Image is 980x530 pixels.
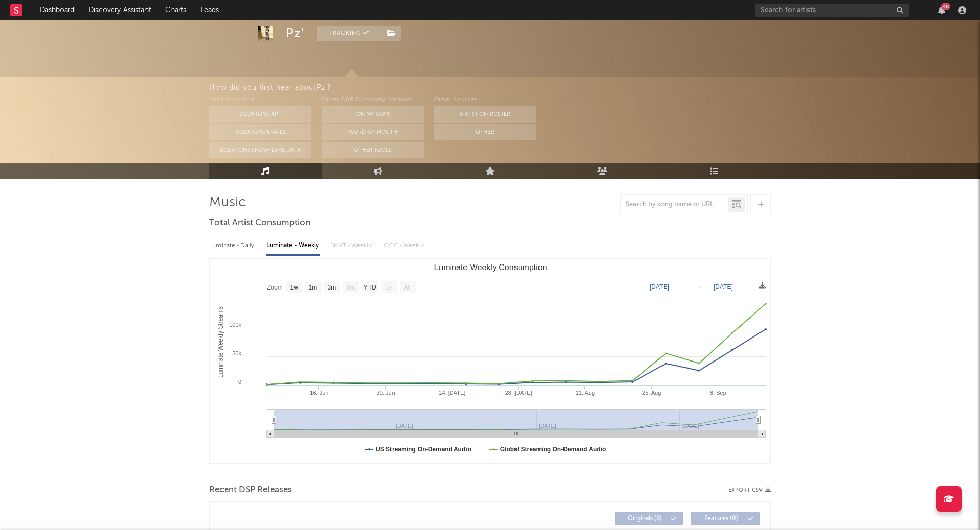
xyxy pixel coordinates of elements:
[309,284,317,291] text: 1m
[217,306,224,378] text: Luminate Weekly Streams
[322,142,424,158] button: Other Tools
[642,390,661,396] text: 25. Aug
[714,283,733,291] text: [DATE]
[698,516,745,522] span: Features ( 0 )
[696,283,702,291] text: →
[621,516,668,522] span: Originals ( 8 )
[328,284,336,291] text: 3m
[209,217,310,229] span: Total Artist Consumption
[322,94,424,106] div: Other A&R Discovery Methods
[710,390,726,396] text: 8. Sep
[434,106,536,123] button: Artist on Roster
[404,284,410,291] text: All
[229,322,241,328] text: 100k
[210,259,771,463] svg: Luminate Weekly Consumption
[317,26,381,41] button: Tracking
[286,26,304,41] div: Pz'
[209,94,311,106] div: With Sodatone
[232,350,241,356] text: 50k
[310,390,328,396] text: 16. Jun
[621,201,728,209] input: Search by song name or URL
[364,284,376,291] text: YTD
[941,3,950,10] div: 48
[434,124,536,140] button: Other
[576,390,595,396] text: 11. Aug
[322,106,424,123] button: On My Own
[347,284,355,291] text: 6m
[728,487,771,493] button: Export CSV
[505,390,532,396] text: 28. [DATE]
[209,106,311,123] button: Sodatone App
[209,82,980,94] div: How did you first hear about Pz' ?
[434,94,536,106] div: Other Sources
[290,284,299,291] text: 1w
[209,142,311,158] button: Sodatone Snowflake Data
[938,6,945,14] button: 48
[500,446,606,453] text: Global Streaming On-Demand Audio
[267,284,283,291] text: Zoom
[691,512,760,525] button: Features(0)
[209,124,311,140] button: Sodatone Emails
[322,124,424,140] button: Word Of Mouth
[385,284,392,291] text: 1y
[238,379,241,385] text: 0
[650,283,669,291] text: [DATE]
[434,263,547,272] text: Luminate Weekly Consumption
[209,484,292,496] span: Recent DSP Releases
[615,512,683,525] button: Originals(8)
[755,4,909,17] input: Search for artists
[377,390,395,396] text: 30. Jun
[266,237,320,254] div: Luminate - Weekly
[376,446,471,453] text: US Streaming On-Demand Audio
[438,390,465,396] text: 14. [DATE]
[209,237,256,254] div: Luminate - Daily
